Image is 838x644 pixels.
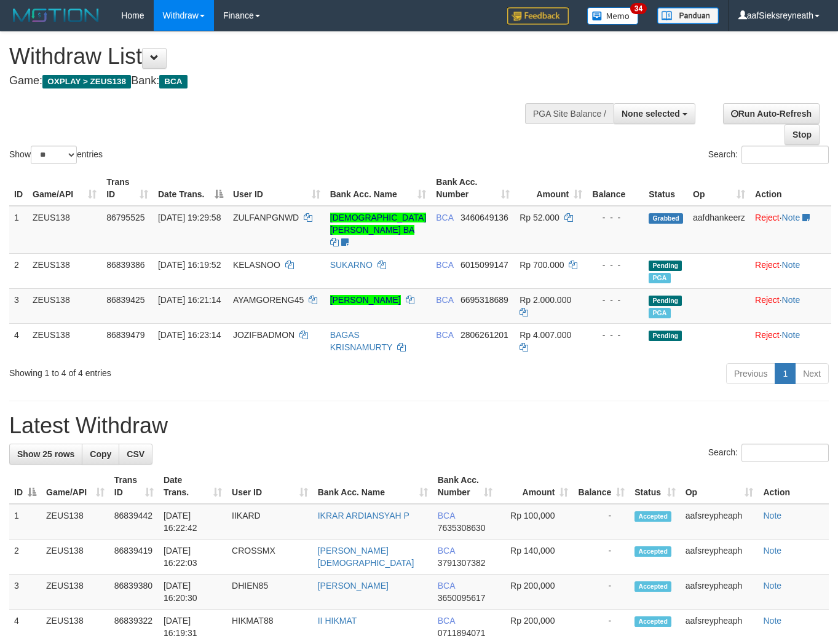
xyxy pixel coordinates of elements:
span: Grabbed [649,213,683,224]
th: Op: activate to sort column ascending [688,171,750,206]
span: BCA [159,75,187,88]
td: · [750,288,831,323]
a: Show 25 rows [9,444,82,465]
td: ZEUS138 [41,575,109,610]
div: - - - [592,259,639,271]
span: Accepted [634,581,671,592]
span: 34 [630,3,647,14]
label: Show entries [9,146,103,164]
select: Showentries [31,146,77,164]
a: Note [782,260,800,270]
td: · [750,253,831,288]
a: II HIKMAT [318,616,357,626]
a: Note [763,581,781,591]
span: [DATE] 19:29:58 [158,213,221,222]
a: [PERSON_NAME] [318,581,389,591]
span: 86795525 [106,213,144,222]
td: 3 [9,288,28,323]
span: BCA [436,213,453,222]
td: ZEUS138 [28,323,101,358]
th: User ID: activate to sort column ascending [228,171,325,206]
td: 3 [9,575,41,610]
span: BCA [436,295,453,305]
td: - [573,540,630,575]
h1: Withdraw List [9,44,547,69]
th: Op: activate to sort column ascending [681,469,759,504]
input: Search: [741,146,829,164]
span: Copy 0711894071 to clipboard [438,628,486,638]
td: 4 [9,323,28,358]
span: Accepted [634,511,671,522]
h4: Game: Bank: [9,75,547,87]
img: Feedback.jpg [507,7,569,25]
span: BCA [438,616,455,626]
th: Bank Acc. Number: activate to sort column ascending [431,171,515,206]
label: Search: [708,444,829,462]
td: CROSSMX [227,540,313,575]
td: 1 [9,504,41,540]
td: 86839380 [109,575,159,610]
td: - [573,504,630,540]
span: Copy 7635308630 to clipboard [438,523,486,533]
span: Rp 4.007.000 [520,330,571,340]
span: Marked by aafnoeunsreypich [649,273,670,283]
span: Show 25 rows [17,449,74,459]
div: Showing 1 to 4 of 4 entries [9,362,340,379]
th: Balance: activate to sort column ascending [573,469,630,504]
th: Status: activate to sort column ascending [630,469,680,504]
span: AYAMGORENG45 [233,295,304,305]
span: BCA [436,260,453,270]
th: Status [644,171,688,206]
th: Game/API: activate to sort column ascending [28,171,101,206]
td: [DATE] 16:22:03 [159,540,227,575]
th: Trans ID: activate to sort column ascending [101,171,153,206]
a: Previous [726,363,775,384]
td: ZEUS138 [28,288,101,323]
a: Run Auto-Refresh [723,103,820,124]
td: 86839419 [109,540,159,575]
a: Reject [755,295,780,305]
span: JOZIFBADMON [233,330,294,340]
th: Balance [587,171,644,206]
label: Search: [708,146,829,164]
td: · [750,323,831,358]
th: Amount: activate to sort column ascending [515,171,587,206]
a: 1 [775,363,796,384]
th: User ID: activate to sort column ascending [227,469,313,504]
span: Copy 6695318689 to clipboard [461,295,508,305]
a: Reject [755,260,780,270]
a: IKRAR ARDIANSYAH P [318,511,409,520]
div: - - - [592,294,639,306]
td: 86839442 [109,504,159,540]
th: Date Trans.: activate to sort column descending [153,171,228,206]
td: [DATE] 16:20:30 [159,575,227,610]
a: BAGAS KRISNAMURTY [330,330,392,352]
span: Copy 2806261201 to clipboard [461,330,508,340]
span: Rp 2.000.000 [520,295,571,305]
td: 2 [9,253,28,288]
a: [PERSON_NAME] [330,295,401,305]
a: Note [763,546,781,556]
td: 2 [9,540,41,575]
a: Note [782,295,800,305]
a: Reject [755,330,780,340]
td: aafsreypheaph [681,540,759,575]
div: - - - [592,329,639,341]
td: IIKARD [227,504,313,540]
a: Note [782,330,800,340]
h1: Latest Withdraw [9,414,829,438]
td: aafsreypheaph [681,504,759,540]
span: Accepted [634,546,671,557]
td: ZEUS138 [41,540,109,575]
th: ID [9,171,28,206]
th: Trans ID: activate to sort column ascending [109,469,159,504]
td: 1 [9,206,28,254]
a: CSV [119,444,152,465]
button: None selected [614,103,695,124]
span: Rp 700.000 [520,260,564,270]
a: Note [763,616,781,626]
th: Action [758,469,829,504]
th: Date Trans.: activate to sort column ascending [159,469,227,504]
span: None selected [622,109,680,119]
span: KELASNOO [233,260,280,270]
